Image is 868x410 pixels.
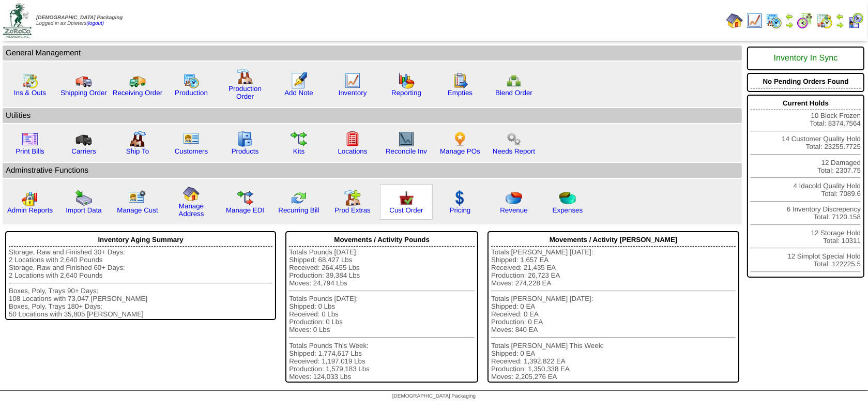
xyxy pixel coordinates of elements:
a: Admin Reports [7,206,53,214]
img: truck2.gif [129,72,146,89]
div: Storage, Raw and Finished 30+ Days: 2 Locations with 2,640 Pounds Storage, Raw and Finished 60+ D... [9,248,272,318]
div: Movements / Activity Pounds [289,233,475,247]
img: edi.gif [237,190,253,206]
a: Manage Cust [117,206,158,214]
a: Manage POs [440,147,480,155]
td: Utilities [3,108,742,123]
a: Reporting [391,89,421,97]
a: Shipping Order [60,89,107,97]
img: truck3.gif [75,131,92,147]
a: Products [232,147,259,155]
img: dollar.gif [452,190,468,206]
img: line_graph.gif [344,72,361,89]
span: [DEMOGRAPHIC_DATA] Packaging [36,15,123,21]
img: cust_order.png [398,190,415,206]
a: Ins & Outs [14,89,46,97]
td: Adminstrative Functions [3,163,742,178]
img: graph2.png [22,190,38,206]
div: Totals Pounds [DATE]: Shipped: 68,427 Lbs Received: 264,455 Lbs Production: 39,384 Lbs Moves: 24,... [289,248,475,381]
img: invoice2.gif [22,131,38,147]
img: home.gif [726,12,743,29]
img: prodextras.gif [344,190,361,206]
a: (logout) [86,21,104,26]
a: Prod Extras [334,206,371,214]
a: Pricing [450,206,471,214]
img: workorder.gif [452,72,468,89]
img: po.png [452,131,468,147]
img: arrowleft.gif [785,12,794,21]
img: calendarprod.gif [766,12,782,29]
div: 10 Block Frozen Total: 8374.7564 14 Customer Quality Hold Total: 23255.7725 12 Damaged Total: 230... [747,95,864,278]
img: locations.gif [344,131,361,147]
a: Inventory [339,89,367,97]
a: Carriers [71,147,96,155]
img: factory2.gif [129,131,146,147]
a: Ship To [126,147,149,155]
a: Empties [448,89,473,97]
span: [DEMOGRAPHIC_DATA] Packaging [392,393,476,399]
img: managecust.png [128,190,147,206]
a: Customers [175,147,208,155]
div: No Pending Orders Found [751,75,861,88]
a: Add Note [284,89,313,97]
div: Movements / Activity [PERSON_NAME] [491,233,736,247]
img: calendarprod.gif [183,72,200,89]
img: customers.gif [183,131,200,147]
a: Revenue [500,206,527,214]
a: Receiving Order [113,89,162,97]
img: pie_chart.png [506,190,522,206]
a: Recurring Bill [278,206,319,214]
img: network.png [506,72,522,89]
div: Inventory Aging Summary [9,233,272,247]
img: import.gif [75,190,92,206]
img: reconcile.gif [291,190,307,206]
img: arrowleft.gif [836,12,844,21]
img: factory.gif [237,68,253,85]
img: home.gif [183,186,200,202]
img: workflow.gif [291,131,307,147]
img: arrowright.gif [836,21,844,29]
a: Production Order [229,85,262,100]
a: Kits [293,147,304,155]
a: Import Data [66,206,102,214]
img: calendarblend.gif [797,12,813,29]
td: General Management [3,45,742,60]
img: zoroco-logo-small.webp [3,3,32,38]
img: graph.gif [398,72,415,89]
a: Reconcile Inv [386,147,427,155]
div: Inventory In Sync [751,49,861,68]
img: calendarinout.gif [816,12,833,29]
a: Blend Order [495,89,532,97]
img: orders.gif [291,72,307,89]
a: Manage Address [179,202,204,218]
a: Manage EDI [226,206,264,214]
img: pie_chart2.png [559,190,576,206]
div: Current Holds [751,97,861,110]
img: cabinet.gif [237,131,253,147]
img: arrowright.gif [785,21,794,29]
a: Print Bills [16,147,44,155]
span: Logged in as Dpieters [36,15,123,26]
a: Production [175,89,208,97]
img: calendarcustomer.gif [847,12,864,29]
img: workflow.png [506,131,522,147]
img: calendarinout.gif [22,72,38,89]
img: line_graph.gif [746,12,763,29]
a: Cust Order [389,206,423,214]
a: Expenses [553,206,583,214]
div: Totals [PERSON_NAME] [DATE]: Shipped: 1,657 EA Received: 21,435 EA Production: 26,723 EA Moves: 2... [491,248,736,381]
img: line_graph2.gif [398,131,415,147]
a: Locations [338,147,367,155]
a: Needs Report [493,147,535,155]
img: truck.gif [75,72,92,89]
